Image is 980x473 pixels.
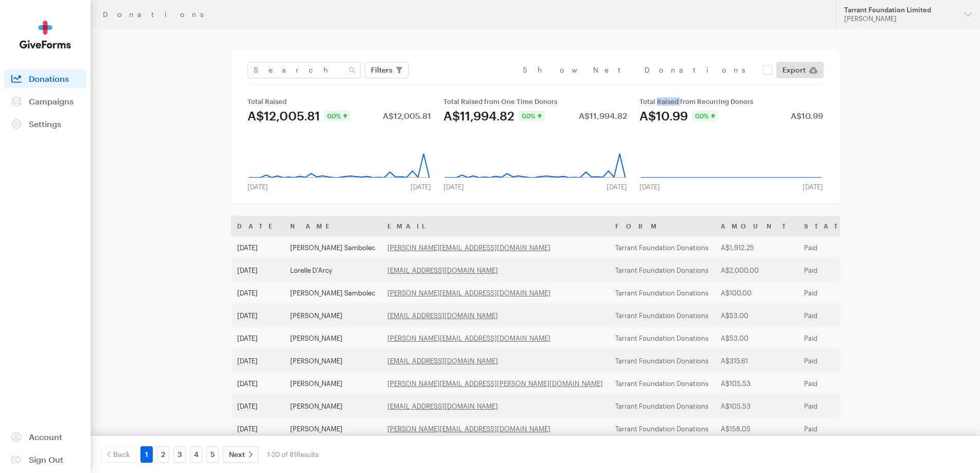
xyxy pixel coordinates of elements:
div: [PERSON_NAME] [844,14,956,23]
td: Tarrant Foundation Donations [609,372,715,395]
a: Sign Out [4,450,86,469]
td: [DATE] [231,304,284,327]
a: [PERSON_NAME][EMAIL_ADDRESS][DOMAIN_NAME] [387,425,550,433]
a: 3 [173,446,186,463]
div: [DATE] [600,183,633,191]
a: 5 [206,446,219,463]
td: [PERSON_NAME] Sambolec [284,282,381,304]
span: Account [29,432,62,442]
span: Campaigns [29,96,74,106]
span: Results [296,450,318,459]
div: [DATE] [404,183,437,191]
div: 0.0% [324,111,350,121]
th: Email [381,216,609,236]
div: [DATE] [633,183,666,191]
a: Campaigns [4,92,86,111]
td: A$105.53 [715,372,798,395]
td: [DATE] [231,349,284,372]
td: Tarrant Foundation Donations [609,304,715,327]
td: [PERSON_NAME] [284,327,381,349]
div: 0.0% [692,111,718,121]
td: Paid [798,327,874,349]
th: Form [609,216,715,236]
th: Status [798,216,874,236]
div: 1-20 of 81 [267,446,318,463]
td: A$1,912.25 [715,236,798,259]
div: Total Raised [247,97,431,106]
td: [DATE] [231,259,284,282]
span: Filters [371,64,393,76]
a: 2 [157,446,169,463]
td: Paid [798,395,874,417]
div: A$12,005.81 [383,112,431,120]
div: [DATE] [796,183,829,191]
span: Next [229,448,245,461]
th: Date [231,216,284,236]
td: Paid [798,259,874,282]
td: Tarrant Foundation Donations [609,417,715,440]
input: Search Name & Email [247,62,361,78]
div: A$11,994.82 [443,110,514,122]
td: Tarrant Foundation Donations [609,282,715,304]
td: Paid [798,236,874,259]
div: 0.0% [519,111,545,121]
a: Export [776,62,824,78]
a: [PERSON_NAME][EMAIL_ADDRESS][PERSON_NAME][DOMAIN_NAME] [387,379,603,388]
a: 4 [190,446,202,463]
a: Donations [4,69,86,88]
td: Paid [798,304,874,327]
a: Next [223,446,259,463]
td: Paid [798,372,874,395]
div: [DATE] [437,183,470,191]
td: [DATE] [231,327,284,349]
td: [PERSON_NAME] [284,417,381,440]
th: Name [284,216,381,236]
div: Tarrant Foundation Limited [844,6,956,14]
td: A$53.00 [715,327,798,349]
div: [DATE] [241,183,274,191]
td: Tarrant Foundation Donations [609,259,715,282]
th: Amount [715,216,798,236]
td: A$100.00 [715,282,798,304]
td: Paid [798,282,874,304]
span: Donations [29,74,69,83]
button: Filters [365,62,408,78]
div: A$10.99 [639,110,688,122]
td: [PERSON_NAME] [284,349,381,372]
span: Sign Out [29,454,63,464]
td: A$2,000.00 [715,259,798,282]
a: [EMAIL_ADDRESS][DOMAIN_NAME] [387,402,498,410]
a: Account [4,428,86,446]
td: Tarrant Foundation Donations [609,395,715,417]
span: Export [782,64,806,76]
a: [PERSON_NAME][EMAIL_ADDRESS][DOMAIN_NAME] [387,243,550,252]
div: A$12,005.81 [247,110,320,122]
img: GiveForms [20,21,71,49]
a: [PERSON_NAME][EMAIL_ADDRESS][DOMAIN_NAME] [387,334,550,342]
td: Lorelle D'Arcy [284,259,381,282]
td: A$315.61 [715,349,798,372]
div: A$11,994.82 [579,112,627,120]
td: Tarrant Foundation Donations [609,349,715,372]
a: [EMAIL_ADDRESS][DOMAIN_NAME] [387,311,498,320]
a: [EMAIL_ADDRESS][DOMAIN_NAME] [387,266,498,274]
td: [DATE] [231,395,284,417]
td: [PERSON_NAME] [284,372,381,395]
td: Paid [798,349,874,372]
td: Tarrant Foundation Donations [609,327,715,349]
td: Tarrant Foundation Donations [609,236,715,259]
td: [DATE] [231,417,284,440]
td: Paid [798,417,874,440]
div: Total Raised from Recurring Donors [639,97,823,106]
div: A$10.99 [791,112,823,120]
td: A$53.00 [715,304,798,327]
div: Total Raised from One Time Donors [443,97,627,106]
td: A$158.05 [715,417,798,440]
td: [PERSON_NAME] [284,395,381,417]
td: A$105.53 [715,395,798,417]
a: [PERSON_NAME][EMAIL_ADDRESS][DOMAIN_NAME] [387,289,550,297]
span: Settings [29,119,61,129]
td: [DATE] [231,236,284,259]
td: [DATE] [231,282,284,304]
td: [PERSON_NAME] [284,304,381,327]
